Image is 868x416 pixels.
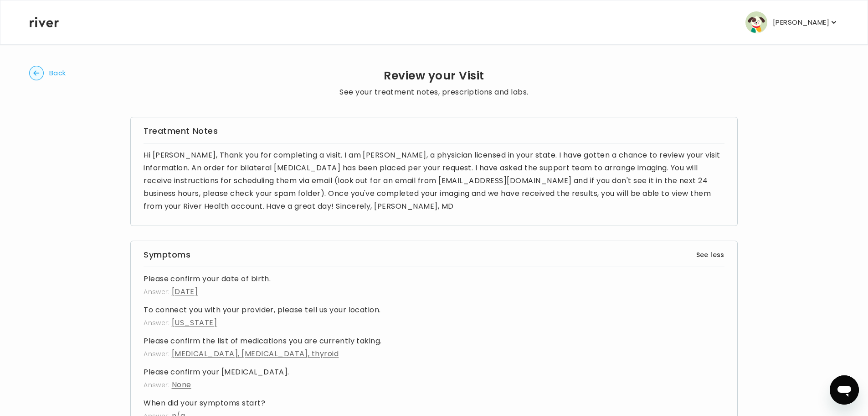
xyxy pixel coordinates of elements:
button: user avatar[PERSON_NAME] [745,11,838,33]
h3: Symptoms [144,248,190,261]
span: Back [49,67,66,79]
p: Hi [PERSON_NAME], Thank you for completing a visit. I am [PERSON_NAME], a physician licensed in y... [144,149,724,213]
img: user avatar [745,11,767,33]
button: See less [696,249,724,260]
h3: Treatment Notes [144,125,724,137]
span: None [172,379,191,390]
h4: Please confirm your date of birth. [144,273,724,285]
h4: When did your symptoms start? [144,397,724,410]
h4: To connect you with your provider, please tell us your location. [144,304,724,316]
p: See your treatment notes, prescriptions and labs. [339,86,529,99]
span: [US_STATE] [172,317,217,328]
span: Answer: [144,349,169,358]
span: Answer: [144,318,169,327]
p: [PERSON_NAME] [773,16,829,29]
span: Answer: [144,380,169,390]
h2: Review your Visit [339,69,529,82]
span: Answer: [144,287,169,296]
h4: Please confirm your [MEDICAL_DATA]. [144,366,724,379]
span: [DATE] [172,286,198,297]
h4: Please confirm the list of medications you are currently taking. [144,335,724,348]
iframe: Button to launch messaging window [830,375,859,405]
span: [MEDICAL_DATA], [MEDICAL_DATA], thyroid [172,348,339,359]
button: Back [29,66,66,80]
